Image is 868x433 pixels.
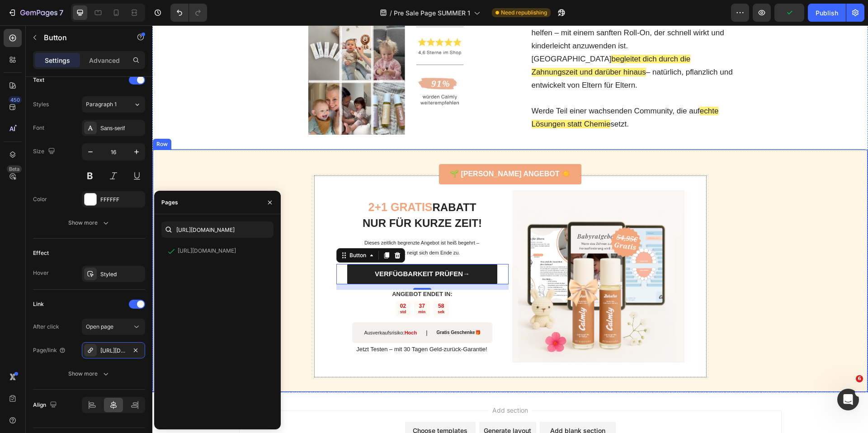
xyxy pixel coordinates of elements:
span: Ausverkaufsrisiko: [212,305,252,310]
button: Show more [33,215,145,231]
strong: 🌱 [PERSON_NAME] ANGEBOT ☀️ [297,145,418,152]
strong: Hoch [252,305,265,310]
div: FFFFFF [100,196,143,204]
div: Show more [68,369,110,378]
div: Choose templates [260,400,315,410]
div: Publish [816,8,838,18]
a: VERFÜGBARKEIT PRÜFEN→ [195,239,344,259]
p: min [266,284,273,290]
span: NUR FÜR KURZE ZEIT! [210,192,330,204]
iframe: Design area [152,25,868,433]
button: Publish [808,4,846,22]
img: gempages_566719462338724945-e32a1b72-2249-438e-a07a-f7f7d3c748d8.png [360,165,532,337]
div: Color [33,195,47,203]
div: Align [33,399,59,411]
p: | [274,304,275,311]
div: Beta [7,165,22,173]
div: 02 [248,278,254,285]
span: Add section [336,380,379,390]
p: std [248,284,254,290]
div: 37 [266,278,273,285]
div: Text [33,76,44,84]
div: Page/link [33,346,66,354]
p: sek [285,284,292,290]
button: <p><strong>🌱 SOMMER ANGEBOT ☀️</strong></p> [287,139,429,159]
input: Insert link or search [161,221,274,238]
span: setzt. [458,94,476,103]
span: Need republishing [501,9,547,17]
strong: ANGEBOT ENDET IN: [240,265,300,272]
iframe: Intercom live chat [837,389,859,410]
div: Button [195,226,216,234]
span: 6 [856,375,863,382]
p: 7 [59,7,63,18]
span: RABATT [280,176,324,188]
span: Dieses zeitlich begrenzte Angebot ist heiß begehrt – [212,215,327,220]
span: 2+1 GRATIS [216,175,280,188]
p: Jetzt Testen – mit 30 Tagen Geld-zurück-Garantie! [184,320,355,328]
div: Effect [33,249,49,257]
button: Show more [33,366,145,382]
span: Paragraph 1 [86,100,117,108]
div: 58 [285,278,292,285]
button: Open page [82,319,145,335]
span: Pre Sale Page SUMMER 1 [394,8,470,18]
span: – natürlich, pflanzlich und entwickelt von Eltern für Eltern. [379,42,580,64]
div: Add blank section [398,400,453,410]
div: [URL][DOMAIN_NAME] [178,247,236,255]
div: After click [33,323,59,331]
div: Font [33,124,44,132]
div: Size [33,146,57,158]
div: [URL][DOMAIN_NAME] [100,347,127,355]
p: Button [44,32,121,43]
div: Show more [68,218,110,227]
button: 7 [4,4,67,22]
p: Settings [45,56,70,65]
div: 450 [9,96,22,104]
div: Undo/Redo [170,4,207,22]
span: begleitet dich durch die Zahnungszeit und darüber hinaus [379,29,538,51]
span: der Vorrat neigt sich dem Ende zu. [231,225,308,230]
div: Pages [161,198,178,207]
div: Styled [100,270,143,278]
div: Styles [33,100,49,108]
div: Link [33,300,44,308]
span: Werde Teil einer wachsenden Community, die auf [379,81,547,90]
strong: VERFÜGBARKEIT PRÜFEN→ [222,245,317,252]
p: Advanced [89,56,120,65]
div: Generate layout [331,400,379,410]
span: Open page [86,323,113,330]
div: Hover [33,269,49,277]
button: Paragraph 1 [82,96,145,113]
div: Sans-serif [100,124,143,132]
strong: Gratis Geschenke🎁 [284,305,328,310]
span: / [390,8,392,18]
div: Row [2,115,17,123]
